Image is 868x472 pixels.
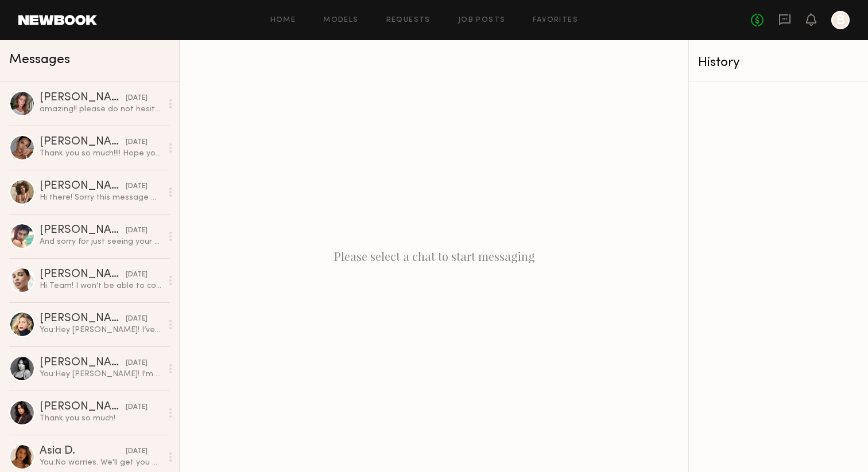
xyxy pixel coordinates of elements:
[40,181,126,192] div: [PERSON_NAME]
[126,402,148,413] div: [DATE]
[458,17,506,24] a: Job Posts
[126,446,148,457] div: [DATE]
[698,56,859,69] div: History
[40,148,162,159] div: Thank you so much!!!! Hope you had a great shoot!
[126,314,148,325] div: [DATE]
[126,225,148,236] div: [DATE]
[40,136,126,148] div: [PERSON_NAME]
[386,17,431,24] a: Requests
[40,225,126,236] div: [PERSON_NAME]
[40,446,126,457] div: Asia D.
[9,53,70,67] span: Messages
[40,369,162,380] div: You: Hey [PERSON_NAME]! I'm still waiting on approval from the client. I'll let you know if you'r...
[40,325,162,336] div: You: Hey [PERSON_NAME]! I’ve got a collaboration for Fresh Clean Threads shooting [DATE][DATE], i...
[126,270,148,280] div: [DATE]
[40,236,162,247] div: And sorry for just seeing your message now!!
[40,313,126,325] div: [PERSON_NAME]
[126,137,148,148] div: [DATE]
[40,269,126,280] div: [PERSON_NAME]
[40,401,126,413] div: [PERSON_NAME]
[180,40,688,472] div: Please select a chat to start messaging
[40,457,162,468] div: You: No worries. We'll get you onto something else soon. Thank you, [PERSON_NAME]!
[126,93,148,104] div: [DATE]
[40,280,162,291] div: Hi Team! I won’t be able to commit to this rate as it’s below industry standard. Thank you so muc...
[533,17,578,24] a: Favorites
[40,92,126,104] div: [PERSON_NAME]
[40,357,126,369] div: [PERSON_NAME]
[40,104,162,115] div: amazing!! please do not hesitate to reach out for future projects! you were so great to work with
[126,358,148,369] div: [DATE]
[40,413,162,424] div: Thank you so much!
[270,17,296,24] a: Home
[323,17,358,24] a: Models
[126,181,148,192] div: [DATE]
[831,11,850,29] a: B
[40,192,162,203] div: Hi there! Sorry this message was missed! I am available (: IG @bbymo__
